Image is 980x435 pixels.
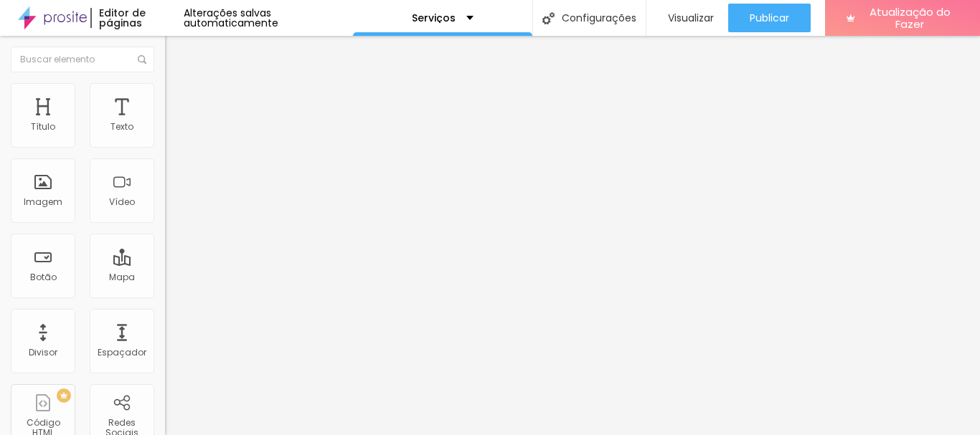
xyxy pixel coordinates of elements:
[184,6,278,30] font: Alterações salvas automaticamente
[11,47,154,72] input: Buscar elemento
[109,196,135,208] font: Vídeo
[110,120,133,133] font: Texto
[99,6,146,30] font: Editor de páginas
[138,55,146,64] img: Ícone
[24,196,62,208] font: Imagem
[646,4,728,32] button: Visualizar
[31,120,55,133] font: Título
[562,11,636,25] font: Configurações
[109,271,135,283] font: Mapa
[412,11,456,25] font: Serviços
[750,11,789,25] font: Publicar
[165,36,980,435] iframe: Editor
[542,12,555,24] img: Ícone
[870,4,951,32] font: Atualização do Fazer
[668,11,714,25] font: Visualizar
[30,271,57,283] font: Botão
[29,346,57,358] font: Divisor
[728,4,811,32] button: Publicar
[98,346,146,358] font: Espaçador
